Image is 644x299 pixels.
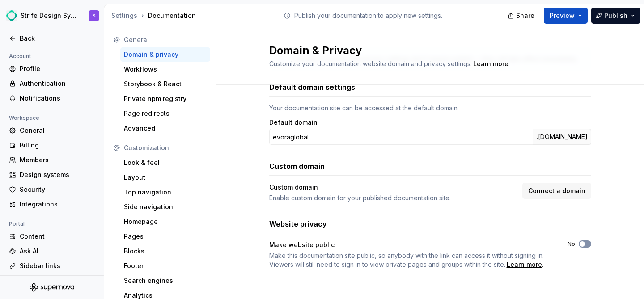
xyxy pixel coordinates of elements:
[120,185,210,199] a: Top navigation
[20,156,95,164] div: Members
[20,64,95,73] div: Profile
[5,229,98,244] a: Content
[604,11,627,20] span: Publish
[528,186,585,195] span: Connect a domain
[533,129,591,145] div: .[DOMAIN_NAME]
[120,229,210,244] a: Pages
[20,185,95,194] div: Security
[120,215,210,229] a: Homepage
[30,283,74,292] svg: Supernova Logo
[120,156,210,170] a: Look & feel
[120,244,210,258] a: Blocks
[124,109,207,118] div: Page redirects
[20,34,95,43] div: Back
[5,51,34,62] div: Account
[503,8,540,24] button: Share
[591,8,640,24] button: Publish
[120,170,210,185] a: Layout
[124,143,207,152] div: Customization
[473,59,508,68] a: Learn more
[269,219,327,229] h3: Website privacy
[124,158,207,167] div: Look & feel
[120,106,210,121] a: Page redirects
[120,121,210,135] a: Advanced
[124,50,207,59] div: Domain & privacy
[269,240,335,249] div: Make website public
[269,104,591,113] div: Your documentation site can be accessed at the default domain.
[544,8,588,24] button: Preview
[5,182,98,197] a: Security
[269,60,472,67] span: Customize your documentation website domain and privacy settings.
[20,141,95,150] div: Billing
[269,183,318,192] div: Custom domain
[93,12,96,19] div: S
[2,6,102,25] button: Strife Design SystemS
[124,217,207,226] div: Homepage
[6,10,17,21] img: 21b91b01-957f-4e61-960f-db90ae25bf09.png
[5,91,98,105] a: Notifications
[20,232,95,241] div: Content
[124,124,207,133] div: Advanced
[269,82,355,93] h3: Default domain settings
[124,65,207,74] div: Workflows
[120,47,210,62] a: Domain & privacy
[20,247,95,256] div: Ask AI
[124,35,207,44] div: General
[124,232,207,241] div: Pages
[5,219,28,229] div: Portal
[124,80,207,88] div: Storybook & React
[5,123,98,138] a: General
[269,194,517,202] div: Enable custom domain for your published documentation site.
[550,11,575,20] span: Preview
[20,94,95,103] div: Notifications
[269,251,551,269] span: .
[120,259,210,273] a: Footer
[120,62,210,76] a: Workflows
[5,197,98,211] a: Integrations
[5,153,98,167] a: Members
[21,11,78,20] div: Strife Design System
[20,261,95,270] div: Sidebar links
[124,188,207,197] div: Top navigation
[5,62,98,76] a: Profile
[269,43,580,58] h2: Domain & Privacy
[111,11,212,20] div: Documentation
[5,259,98,273] a: Sidebar links
[5,168,98,182] a: Design systems
[124,94,207,103] div: Private npm registry
[120,274,210,288] a: Search engines
[111,11,137,20] button: Settings
[124,276,207,285] div: Search engines
[269,118,318,127] label: Default domain
[472,61,510,67] span: .
[516,11,534,20] span: Share
[5,31,98,46] a: Back
[124,247,207,256] div: Blocks
[522,183,591,199] button: Connect a domain
[568,240,575,248] label: No
[5,113,43,123] div: Workspace
[269,252,544,268] span: Make this documentation site public, so anybody with the link can access it without signing in. V...
[124,261,207,270] div: Footer
[269,161,325,172] h3: Custom domain
[5,138,98,152] a: Billing
[120,200,210,214] a: Side navigation
[124,173,207,182] div: Layout
[20,170,95,179] div: Design systems
[294,11,442,20] p: Publish your documentation to apply new settings.
[5,76,98,91] a: Authentication
[120,77,210,91] a: Storybook & React
[20,79,95,88] div: Authentication
[507,260,542,269] a: Learn more
[124,202,207,211] div: Side navigation
[20,126,95,135] div: General
[20,200,95,209] div: Integrations
[5,244,98,258] a: Ask AI
[120,92,210,106] a: Private npm registry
